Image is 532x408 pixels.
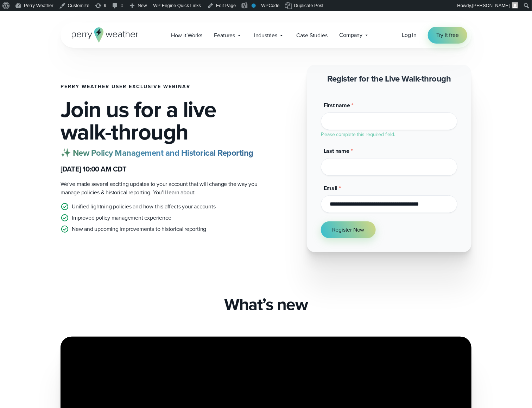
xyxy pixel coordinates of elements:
a: How it Works [165,28,208,43]
a: Case Studies [290,28,334,43]
h2: What’s new [224,294,308,314]
span: We’ve made several exciting updates to your account that will change the way you manage policies ... [61,180,258,196]
h2: Join us for a live walk-through [61,98,260,143]
span: Try it free [436,31,459,39]
span: Features [214,31,235,40]
p: New and upcoming improvements to historical reporting [72,225,206,233]
h1: Perry Weather User Exclusive Webinar [61,84,260,90]
span: Company [340,31,363,39]
span: First name [324,101,350,109]
p: Improved policy management experience [72,214,171,222]
strong: Register for the Live Walk-through [328,72,451,85]
strong: [DATE] 10:00 AM CDT [61,164,127,174]
a: Log in [402,31,417,39]
strong: ✨ New Policy Management and Historical Reporting [61,147,253,159]
label: Please complete this required field. [321,131,395,138]
span: [PERSON_NAME] [472,3,510,8]
span: Email [324,184,337,192]
p: Unified lightning policies and how this affects your accounts [72,202,216,211]
span: Register Now [332,226,365,234]
span: How it Works [171,31,202,40]
div: No index [252,4,256,8]
span: Last name [324,147,349,155]
span: Case Studies [296,31,328,40]
span: Industries [254,31,277,40]
button: Register Now [321,221,376,238]
span: Log in [402,31,417,39]
a: Try it free [428,27,467,44]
